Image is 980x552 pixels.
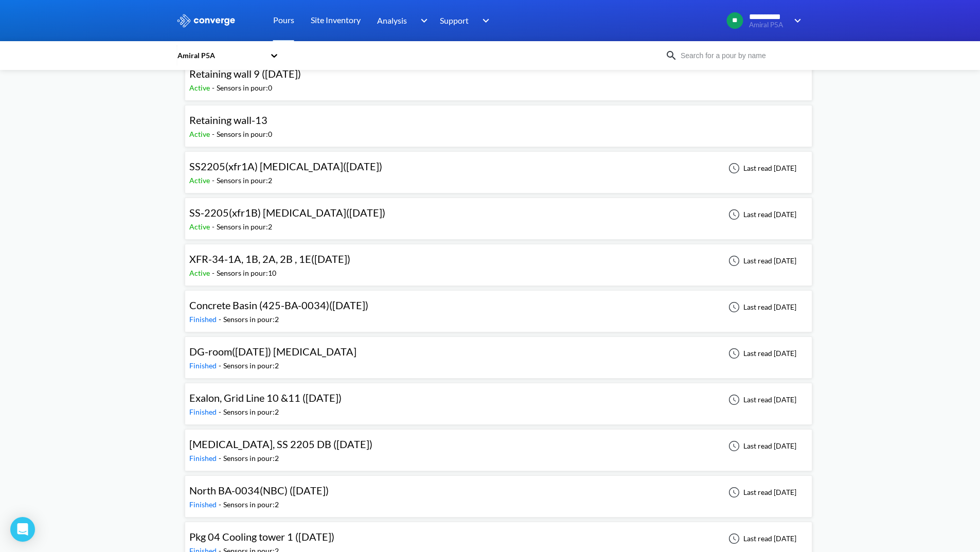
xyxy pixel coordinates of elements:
[189,454,219,462] span: Finished
[723,486,799,498] div: Last read [DATE]
[219,315,223,324] span: -
[723,208,799,221] div: Last read [DATE]
[10,517,35,542] div: Open Intercom Messenger
[185,533,812,542] a: Pkg 04 Cooling tower 1 ([DATE])Finished-Sensors in pour:2Last read [DATE]
[223,406,279,418] div: Sensors in pour: 2
[723,347,799,360] div: Last read [DATE]
[440,14,469,27] span: Support
[185,70,812,79] a: Retaining wall 9 ([DATE])Active-Sensors in pour:0
[678,50,802,61] input: Search for a pour by name
[189,114,268,126] span: Retaining wall-13
[189,345,357,358] span: DG-room([DATE]) [MEDICAL_DATA]
[217,268,276,279] div: Sensors in pour: 10
[212,83,217,92] span: -
[189,530,334,543] span: Pkg 04 Cooling tower 1 ([DATE])
[185,302,812,311] a: Concrete Basin (425-BA-0034)([DATE])Finished-Sensors in pour:2Last read [DATE]
[217,129,272,140] div: Sensors in pour: 0
[189,176,212,185] span: Active
[185,441,812,450] a: [MEDICAL_DATA], SS 2205 DB ([DATE])Finished-Sensors in pour:2Last read [DATE]
[189,438,372,450] span: [MEDICAL_DATA], SS 2205 DB ([DATE])
[723,162,799,174] div: Last read [DATE]
[176,50,265,61] div: Amiral P5A
[189,67,301,80] span: Retaining wall 9 ([DATE])
[217,221,272,233] div: Sensors in pour: 2
[217,82,272,94] div: Sensors in pour: 0
[723,394,799,406] div: Last read [DATE]
[185,163,812,172] a: SS2205(xfr1A) [MEDICAL_DATA]([DATE])Active-Sensors in pour:2Last read [DATE]
[189,222,212,231] span: Active
[185,348,812,357] a: DG-room([DATE]) [MEDICAL_DATA]Finished-Sensors in pour:2Last read [DATE]
[223,314,279,325] div: Sensors in pour: 2
[723,301,799,313] div: Last read [DATE]
[723,255,799,267] div: Last read [DATE]
[176,14,236,27] img: logo_ewhite.svg
[219,361,223,370] span: -
[189,83,212,92] span: Active
[219,454,223,462] span: -
[212,269,217,277] span: -
[189,361,219,370] span: Finished
[189,206,385,219] span: SS-2205(xfr1B) [MEDICAL_DATA]([DATE])
[212,176,217,185] span: -
[185,117,812,126] a: Retaining wall-13Active-Sensors in pour:0
[189,391,342,404] span: Exalon, Grid Line 10 &11 ([DATE])
[189,315,219,324] span: Finished
[185,256,812,264] a: XFR-34-1A, 1B, 2A, 2B , 1E([DATE])Active-Sensors in pour:10Last read [DATE]
[185,487,812,496] a: North BA-0034(NBC) ([DATE])Finished-Sensors in pour:2Last read [DATE]
[219,407,223,416] span: -
[749,21,788,29] span: Amiral P5A
[223,453,279,464] div: Sensors in pour: 2
[223,499,279,510] div: Sensors in pour: 2
[219,500,223,509] span: -
[189,130,212,138] span: Active
[189,299,368,311] span: Concrete Basin (425-BA-0034)([DATE])
[788,14,804,27] img: downArrow.svg
[223,360,279,371] div: Sensors in pour: 2
[476,14,492,27] img: downArrow.svg
[377,14,407,27] span: Analysis
[217,175,272,186] div: Sensors in pour: 2
[212,130,217,138] span: -
[189,269,212,277] span: Active
[189,500,219,509] span: Finished
[189,160,382,172] span: SS2205(xfr1A) [MEDICAL_DATA]([DATE])
[185,395,812,403] a: Exalon, Grid Line 10 &11 ([DATE])Finished-Sensors in pour:2Last read [DATE]
[189,253,350,265] span: XFR-34-1A, 1B, 2A, 2B , 1E([DATE])
[723,532,799,545] div: Last read [DATE]
[723,440,799,452] div: Last read [DATE]
[189,407,219,416] span: Finished
[212,222,217,231] span: -
[185,209,812,218] a: SS-2205(xfr1B) [MEDICAL_DATA]([DATE])Active-Sensors in pour:2Last read [DATE]
[189,484,329,496] span: North BA-0034(NBC) ([DATE])
[414,14,430,27] img: downArrow.svg
[665,49,678,62] img: icon-search.svg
